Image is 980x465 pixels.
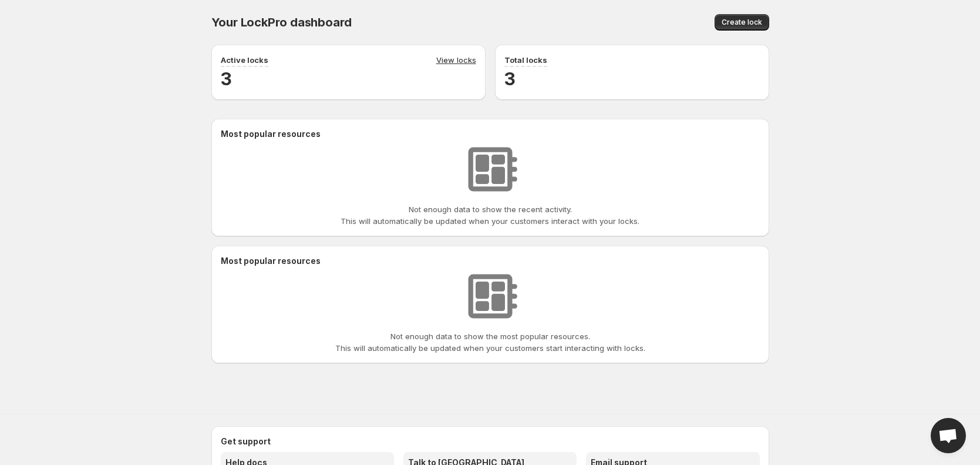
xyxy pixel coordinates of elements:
[461,140,520,199] img: No resources found
[461,267,520,326] img: No resources found
[211,15,352,29] span: Your LockPro dashboard
[221,255,760,267] h2: Most popular resources
[504,54,547,66] p: Total locks
[715,14,769,31] button: Create lock
[341,203,639,227] p: Not enough data to show the recent activity. This will automatically be updated when your custome...
[436,54,476,67] a: View locks
[722,18,762,27] span: Create lock
[221,54,268,66] p: Active locks
[335,330,645,354] p: Not enough data to show the most popular resources. This will automatically be updated when your ...
[931,418,966,453] a: Open chat
[221,128,760,140] h2: Most popular resources
[221,436,760,447] h2: Get support
[221,67,476,91] h2: 3
[504,67,760,91] h2: 3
